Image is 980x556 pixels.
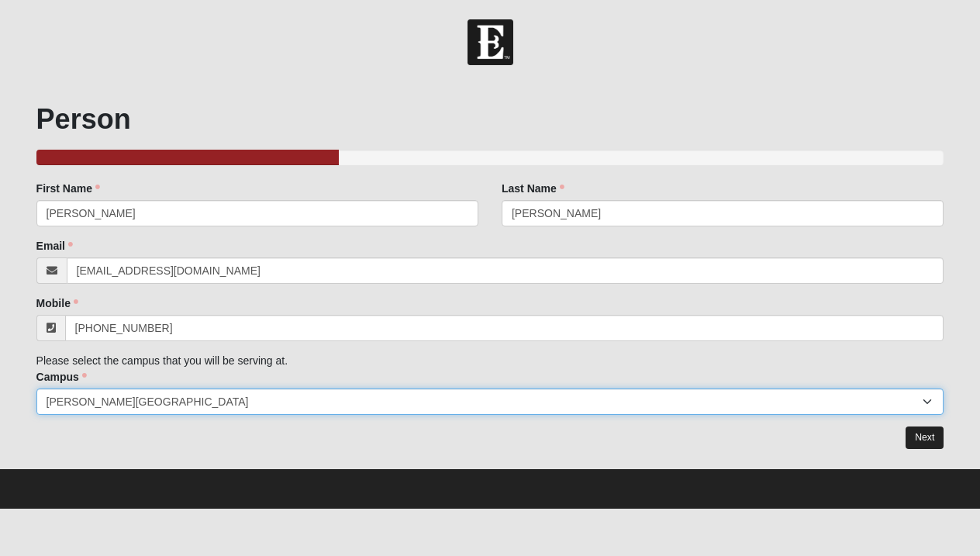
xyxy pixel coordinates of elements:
label: Mobile [36,295,78,311]
a: Next [906,426,944,449]
label: Email [36,238,73,254]
label: Last Name [502,181,564,196]
label: Campus [36,369,87,385]
div: Please select the campus that you will be serving at. [36,181,944,415]
h1: Person [36,102,944,136]
label: First Name [36,181,100,196]
img: Church of Eleven22 Logo [468,19,513,65]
